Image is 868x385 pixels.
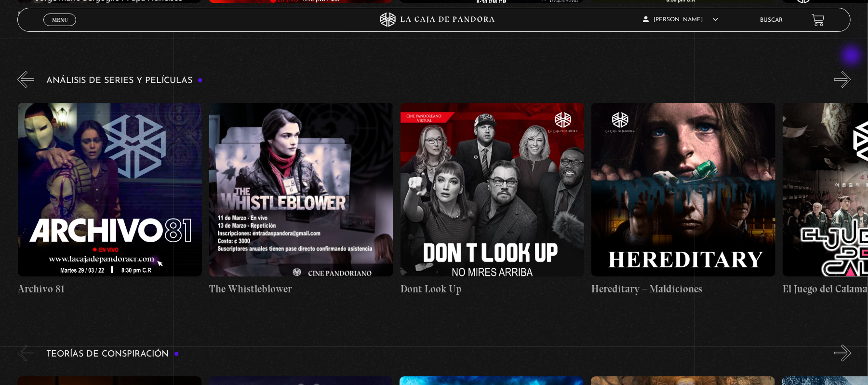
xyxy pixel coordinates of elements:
[17,8,201,23] h4: Papa [PERSON_NAME]
[591,281,775,297] h4: Hereditary – Maldiciones
[18,95,202,304] a: Archivo 81
[834,344,851,361] button: Next
[591,95,775,304] a: Hereditary – Maldiciones
[52,17,68,23] span: Menu
[643,17,718,23] span: [PERSON_NAME]
[18,281,202,297] h4: Archivo 81
[46,350,179,359] h3: Teorías de Conspiración
[209,95,393,304] a: The Whistleblower
[209,281,393,297] h4: The Whistleblower
[760,17,783,23] a: Buscar
[812,13,825,26] a: View your shopping cart
[49,25,71,32] span: Cerrar
[401,281,585,297] h4: Dont Look Up
[401,95,585,304] a: Dont Look Up
[17,71,34,88] button: Previous
[834,71,851,88] button: Next
[46,76,203,85] h3: Análisis de series y películas
[17,344,34,361] button: Previous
